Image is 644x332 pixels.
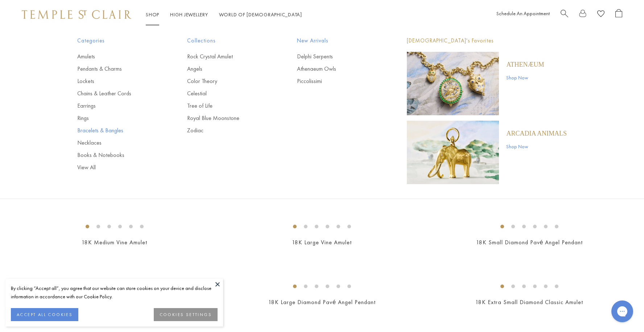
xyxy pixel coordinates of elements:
a: Chains & Leather Cords [77,90,158,97]
a: View Wishlist [597,9,604,20]
a: Royal Blue Moonstone [187,114,268,122]
button: COOKIES SETTINGS [154,308,218,321]
a: 18K Extra Small Diamond Classic Amulet [475,298,583,306]
a: Celestial [187,90,268,97]
a: Zodiac [187,126,268,134]
a: High JewelleryHigh Jewellery [170,11,208,18]
nav: Main navigation [146,10,302,19]
p: [DEMOGRAPHIC_DATA]'s Favorites [407,36,567,45]
a: Schedule An Appointment [496,10,550,17]
a: Necklaces [77,139,158,147]
a: ARCADIA ANIMALS [506,129,567,137]
a: World of [DEMOGRAPHIC_DATA]World of [DEMOGRAPHIC_DATA] [219,11,302,18]
a: Tree of Life [187,102,268,110]
a: Delphi Serpents [297,53,378,61]
a: View All [77,163,158,171]
a: Books & Notebooks [77,151,158,159]
a: 18K Large Diamond Pavé Angel Pendant [268,298,376,306]
a: Open Shopping Bag [615,9,622,20]
a: Rock Crystal Amulet [187,53,268,61]
a: ShopShop [146,11,159,18]
a: Athenæum [506,61,544,69]
a: Athenaeum Owls [297,65,378,73]
iframe: Gorgias live chat messenger [608,298,637,325]
a: Earrings [77,102,158,110]
button: ACCEPT ALL COOKIES [11,308,78,321]
a: Lockets [77,77,158,85]
a: 18K Small Diamond Pavé Angel Pendant [476,238,583,246]
a: Bracelets & Bangles [77,126,158,134]
a: Search [561,9,568,20]
a: Pendants & Charms [77,65,158,73]
div: By clicking “Accept all”, you agree that our website can store cookies on your device and disclos... [11,284,218,301]
a: 18K Medium Vine Amulet [82,238,147,246]
a: Rings [77,114,158,122]
a: 18K Large Vine Amulet [292,238,352,246]
img: Temple St. Clair [22,10,131,19]
a: Angels [187,65,268,73]
a: Shop Now [506,142,567,150]
span: New Arrivals [297,36,378,45]
span: Collections [187,36,268,45]
a: Amulets [77,53,158,61]
a: Piccolissimi [297,77,378,85]
a: Shop Now [506,74,544,82]
a: Color Theory [187,77,268,85]
span: Categories [77,36,158,45]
